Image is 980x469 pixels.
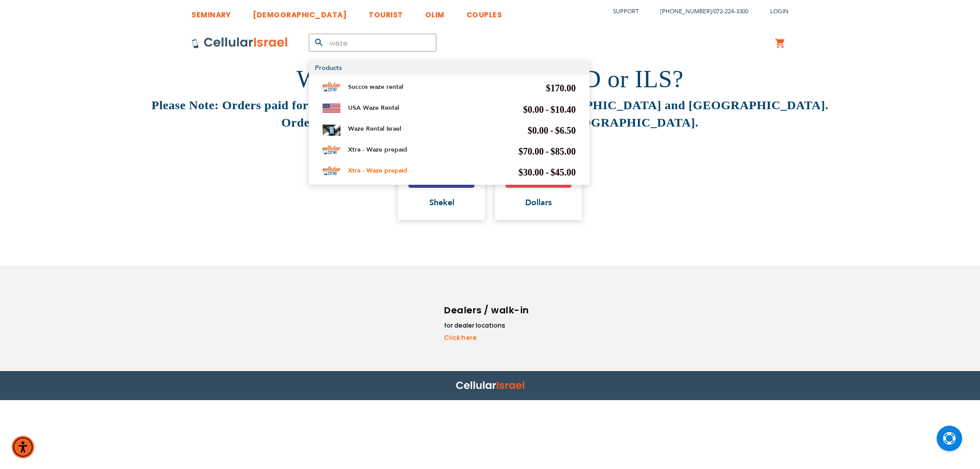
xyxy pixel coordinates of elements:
[714,8,748,15] a: 072-224-3300
[546,83,576,93] span: $170.00
[323,82,340,92] img: Succos waze rental
[348,104,399,112] a: USA Waze Rental
[528,126,549,136] span: $0.00
[323,166,340,176] img: Xtra - Waze prepaid
[551,167,576,178] span: $45.00
[323,125,340,136] img: Waze Rental Israel
[525,198,552,207] span: Dollars
[613,8,639,15] a: Support
[348,83,403,91] a: Succos waze rental
[191,37,288,49] img: Cellular Israel Logo
[444,303,531,318] h6: Dealers / walk-in
[429,198,454,207] span: Shekel
[425,3,445,21] a: OLIM
[323,104,340,113] img: USA Waze Rental
[555,126,576,136] span: $6.50
[323,145,340,155] img: Xtra - Waze prepaid
[152,98,828,129] strong: Please Note: Orders paid for in dollars can be picked up both in the [GEOGRAPHIC_DATA] and [GEOGR...
[444,333,531,342] a: Click here
[650,4,748,19] li: /
[12,436,34,458] div: Accessibility Menu
[253,3,347,21] a: [DEMOGRAPHIC_DATA]
[309,34,436,52] input: Search
[369,3,403,21] a: TOURIST
[348,145,407,154] a: Xtra - Waze prepaid
[551,146,576,157] span: $85.00
[770,8,789,15] span: Login
[348,125,401,133] a: Waze Rental Israel
[519,167,544,178] span: $30.00
[444,320,531,331] li: for dealer locations
[191,3,231,21] a: SEMINARY
[551,105,576,115] span: $10.40
[660,8,712,15] a: [PHONE_NUMBER]
[348,166,407,175] a: Xtra - Waze prepaid
[315,63,342,72] span: Products
[519,146,544,157] span: $70.00
[523,105,544,115] span: $0.00
[467,3,502,21] a: COUPLES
